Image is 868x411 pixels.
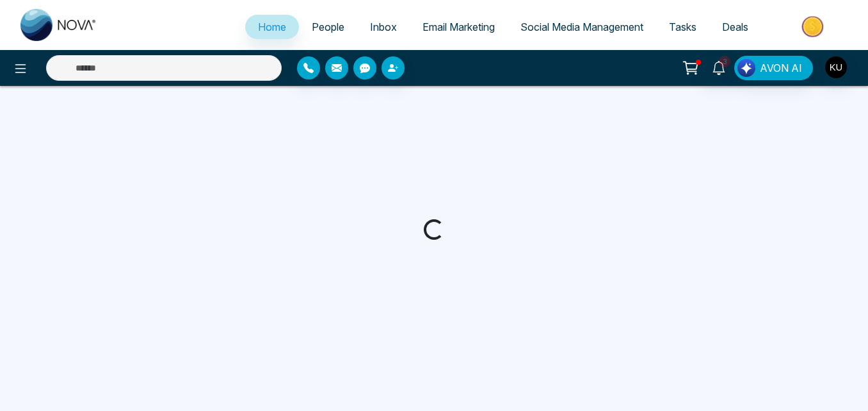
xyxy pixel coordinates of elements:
[520,21,643,33] span: Social Media Management
[709,15,761,39] a: Deals
[312,21,344,33] span: People
[669,21,696,33] span: Tasks
[299,15,357,39] a: People
[768,12,860,41] img: Market-place.gif
[245,15,299,39] a: Home
[722,21,748,33] span: Deals
[760,60,802,76] span: AVON AI
[258,21,286,33] span: Home
[703,56,734,78] a: 3
[357,15,410,39] a: Inbox
[370,21,397,33] span: Inbox
[20,9,97,41] img: Nova CRM Logo
[737,59,755,77] img: Lead Flow
[410,15,508,39] a: Email Marketing
[656,15,709,39] a: Tasks
[734,56,813,80] button: AVON AI
[508,15,656,39] a: Social Media Management
[719,56,730,67] span: 3
[825,56,847,78] img: User Avatar
[422,21,495,33] span: Email Marketing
